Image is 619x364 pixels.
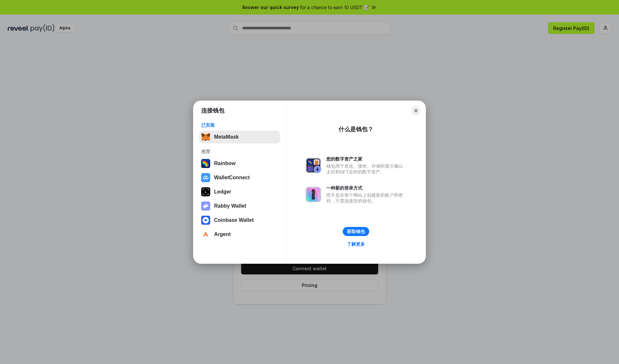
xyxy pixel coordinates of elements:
[199,200,280,212] button: Rabby Wallet
[199,171,280,184] button: WalletConnect
[214,161,236,166] div: Rainbow
[201,187,210,196] img: svg+xml,%3Csvg%20xmlns%3D%22http%3A%2F%2Fwww.w3.org%2F2000%2Fsvg%22%20width%3D%2228%22%20height%3...
[306,158,321,173] img: svg+xml,%3Csvg%20xmlns%3D%22http%3A%2F%2Fwww.w3.org%2F2000%2Fsvg%22%20fill%3D%22none%22%20viewBox...
[201,107,224,114] h1: 连接钱包
[326,192,406,204] div: 而不是在每个网站上创建新的账户和密码，只需连接您的钱包。
[326,163,406,175] div: 钱包用于发送、接收、存储和显示像以太坊和NFT这样的数字资产。
[214,189,231,195] div: Ledger
[347,229,365,234] div: 获取钱包
[201,159,210,168] img: svg+xml,%3Csvg%20width%3D%22120%22%20height%3D%22120%22%20viewBox%3D%220%200%20120%20120%22%20fil...
[201,202,210,211] img: svg+xml,%3Csvg%20xmlns%3D%22http%3A%2F%2Fwww.w3.org%2F2000%2Fsvg%22%20fill%3D%22none%22%20viewBox...
[199,214,280,227] button: Coinbase Wallet
[199,228,280,241] button: Argent
[411,106,420,115] button: Close
[306,187,321,202] img: svg+xml,%3Csvg%20xmlns%3D%22http%3A%2F%2Fwww.w3.org%2F2000%2Fsvg%22%20fill%3D%22none%22%20viewBox...
[199,157,280,170] button: Rainbow
[201,230,210,239] img: svg+xml,%3Csvg%20width%3D%2228%22%20height%3D%2228%22%20viewBox%3D%220%200%2028%2028%22%20fill%3D...
[214,217,254,223] div: Coinbase Wallet
[339,125,373,133] div: 什么是钱包？
[201,133,210,142] img: svg+xml,%3Csvg%20fill%3D%22none%22%20height%3D%2233%22%20viewBox%3D%220%200%2035%2033%22%20width%...
[214,231,231,237] div: Argent
[347,241,365,247] div: 了解更多
[326,185,406,191] div: 一种新的登录方式
[343,227,369,236] button: 获取钱包
[214,175,250,181] div: WalletConnect
[201,149,278,154] div: 推荐
[214,134,239,140] div: MetaMask
[201,122,278,128] div: 已安装
[201,216,210,225] img: svg+xml,%3Csvg%20width%3D%2228%22%20height%3D%2228%22%20viewBox%3D%220%200%2028%2028%22%20fill%3D...
[201,173,210,182] img: svg+xml,%3Csvg%20width%3D%2228%22%20height%3D%2228%22%20viewBox%3D%220%200%2028%2028%22%20fill%3D...
[199,185,280,198] button: Ledger
[343,240,369,248] a: 了解更多
[199,131,280,143] button: MetaMask
[214,203,246,209] div: Rabby Wallet
[326,156,406,162] div: 您的数字资产之家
